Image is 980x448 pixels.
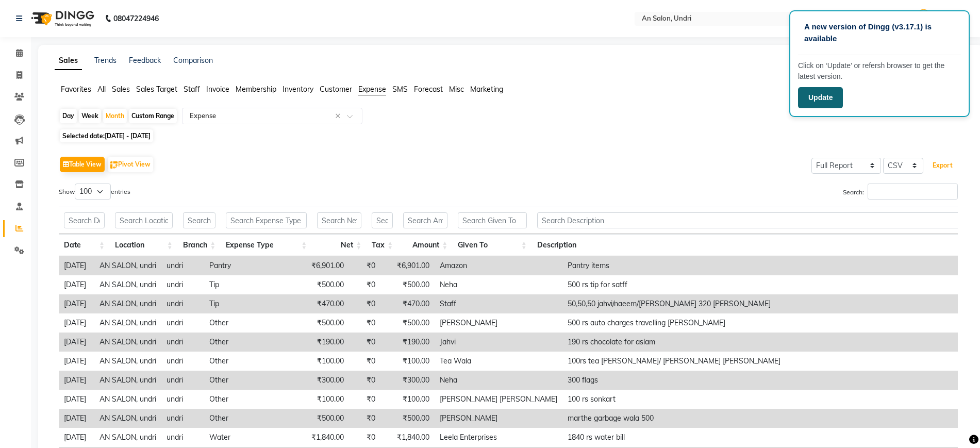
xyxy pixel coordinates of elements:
[26,4,97,33] img: logo
[110,234,178,256] th: Location: activate to sort column ascending
[349,390,380,409] td: ₹0
[204,371,295,390] td: Other
[161,390,204,409] td: undri
[367,234,398,256] th: Tax: activate to sort column ascending
[115,212,173,228] input: Search Location
[398,234,453,256] th: Amount: activate to sort column ascending
[798,60,961,82] p: Click on ‘Update’ or refersh browser to get the latest version.
[414,85,443,94] span: Forecast
[161,275,204,294] td: undri
[435,256,562,275] td: Amazon
[380,409,435,428] td: ₹500.00
[221,234,312,256] th: Expense Type: activate to sort column ascending
[97,85,106,94] span: All
[59,333,94,352] td: [DATE]
[470,85,503,94] span: Marketing
[320,85,352,94] span: Customer
[204,352,295,371] td: Other
[372,212,393,228] input: Search Tax
[204,428,295,447] td: Water
[136,85,177,94] span: Sales Target
[295,256,349,275] td: ₹6,901.00
[380,313,435,333] td: ₹500.00
[435,371,562,390] td: Neha
[226,212,307,228] input: Search Expense Type
[868,184,958,200] input: Search:
[204,294,295,313] td: Tip
[94,313,161,333] td: AN SALON, undri
[161,409,204,428] td: undri
[94,409,161,428] td: AN SALON, undri
[59,184,130,200] label: Show entries
[843,184,958,200] label: Search:
[349,333,380,352] td: ₹0
[295,428,349,447] td: ₹1,840.00
[129,56,161,65] a: Feedback
[105,132,151,140] span: [DATE] - [DATE]
[79,109,101,123] div: Week
[161,333,204,352] td: undri
[204,313,295,333] td: Other
[435,313,562,333] td: [PERSON_NAME]
[295,352,349,371] td: ₹100.00
[110,161,118,169] img: pivot.png
[295,313,349,333] td: ₹500.00
[94,294,161,313] td: AN SALON, undri
[60,109,77,123] div: Day
[204,409,295,428] td: Other
[435,275,562,294] td: Neha
[161,428,204,447] td: undri
[358,85,386,94] span: Expense
[349,352,380,371] td: ₹0
[204,275,295,294] td: Tip
[59,371,94,390] td: [DATE]
[392,85,408,94] span: SMS
[928,157,957,174] button: Export
[60,157,105,172] button: Table View
[435,390,562,409] td: [PERSON_NAME] [PERSON_NAME]
[380,371,435,390] td: ₹300.00
[295,371,349,390] td: ₹300.00
[349,294,380,313] td: ₹0
[349,428,380,447] td: ₹0
[380,390,435,409] td: ₹100.00
[380,333,435,352] td: ₹190.00
[94,428,161,447] td: AN SALON, undri
[178,234,221,256] th: Branch: activate to sort column ascending
[204,256,295,275] td: Pantry
[183,212,216,228] input: Search Branch
[435,333,562,352] td: Jahvi
[458,212,526,228] input: Search Given To
[295,333,349,352] td: ₹190.00
[449,85,464,94] span: Misc
[108,157,153,172] button: Pivot View
[915,9,933,27] img: Admin
[59,352,94,371] td: [DATE]
[55,52,82,70] a: Sales
[94,256,161,275] td: AN SALON, undri
[453,234,531,256] th: Given To: activate to sort column ascending
[184,85,200,94] span: Staff
[312,234,367,256] th: Net: activate to sort column ascending
[295,390,349,409] td: ₹100.00
[59,294,94,313] td: [DATE]
[283,85,313,94] span: Inventory
[295,409,349,428] td: ₹500.00
[64,212,105,228] input: Search Date
[59,275,94,294] td: [DATE]
[129,109,177,123] div: Custom Range
[380,352,435,371] td: ₹100.00
[94,390,161,409] td: AN SALON, undri
[206,85,229,94] span: Invoice
[161,371,204,390] td: undri
[435,352,562,371] td: Tea Wala
[94,275,161,294] td: AN SALON, undri
[349,313,380,333] td: ₹0
[295,294,349,313] td: ₹470.00
[161,352,204,371] td: undri
[173,56,213,65] a: Comparison
[59,313,94,333] td: [DATE]
[161,313,204,333] td: undri
[435,428,562,447] td: Leela Enterprises
[60,129,153,142] span: Selected date:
